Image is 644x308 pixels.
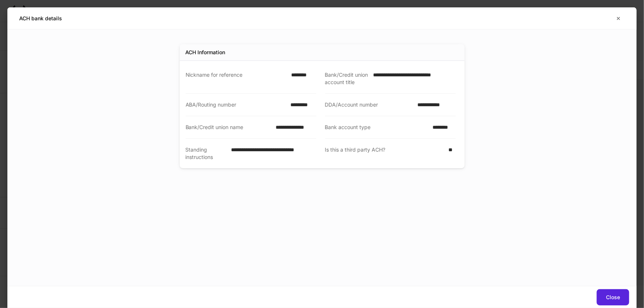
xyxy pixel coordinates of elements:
div: Is this a third party ACH? [325,146,444,161]
div: Bank account type [325,124,428,131]
h5: ACH bank details [19,15,62,22]
div: DDA/Account number [325,101,413,108]
div: Nickname for reference [186,71,287,86]
div: Close [606,295,620,300]
div: Standing instructions [186,146,227,161]
button: Close [597,289,629,305]
div: ACH Information [186,49,225,56]
div: Bank/Credit union name [186,124,272,131]
div: ABA/Routing number [186,101,286,108]
div: Bank/Credit union account title [325,71,369,86]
